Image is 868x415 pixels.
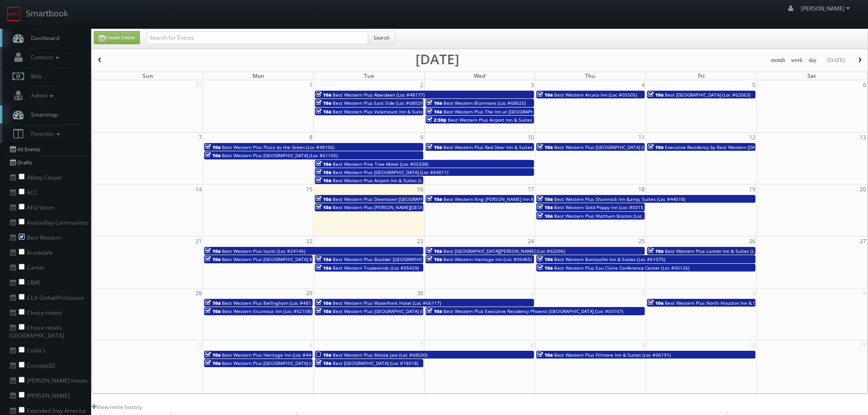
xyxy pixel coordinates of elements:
span: 10a [316,300,331,306]
span: 1 [530,288,535,298]
span: Best Western Pine Tree Motel (Loc #05338) [333,161,428,167]
span: 23 [416,236,424,246]
span: 1 [308,80,313,90]
span: Best Western Plus Heritage Inn (Loc #44463) [222,352,321,358]
span: 22 [305,236,313,246]
span: Best Western Plus North Houston Inn & Suites (Loc #44475) [665,300,796,306]
span: 28 [195,288,203,298]
span: Best Western Plus Downtown [GEOGRAPHIC_DATA] (Loc #48199) [333,196,473,202]
span: 19 [748,184,756,194]
span: 2:30p [426,117,447,123]
span: 10a [205,152,221,159]
span: 3 [751,288,756,298]
span: Best Western Plus Airport Inn & Suites (Loc #68034) [333,177,447,184]
span: Best Western Plus Fillmore Inn & Suites (Loc #06191) [554,352,671,358]
span: Best Western Plus [GEOGRAPHIC_DATA] (Loc #50153) [333,308,448,314]
span: Best Western Plus Boulder [GEOGRAPHIC_DATA] (Loc #06179) [333,256,467,262]
button: Search [368,31,395,45]
span: Best Western Plus Airport Inn & Suites (Loc #45086) [448,117,562,123]
button: day [806,55,820,66]
span: Best Western Plus Plaza by the Green (Loc #48106) [222,144,334,150]
span: Best Western Plus Isanti (Loc #24145) [222,248,305,254]
span: 30 [416,288,424,298]
h2: [DATE] [416,55,459,64]
span: 7 [198,133,203,142]
span: Best Western Plus [GEOGRAPHIC_DATA] (Loc #64008) [554,144,670,150]
span: Best Western Plus [GEOGRAPHIC_DATA] (Loc #64011) [333,169,448,175]
span: [PERSON_NAME] [801,5,853,12]
span: 21 [195,236,203,246]
span: Best Western Plus East Side (Loc #68029) [333,100,424,106]
a: Create Event [94,31,140,44]
span: 2 [641,288,646,298]
span: Admin [26,92,56,99]
span: 10a [537,204,553,210]
span: Smartmap [26,111,58,118]
span: 10a [316,360,331,366]
span: Best Western Plus Laredo Inn & Suites (Loc #44702) [665,248,779,254]
input: Search for Events [147,31,368,44]
span: 4 [862,288,867,298]
button: week [788,55,806,66]
span: Best [GEOGRAPHIC_DATA] (Loc #18018) [333,360,418,366]
span: 10a [648,300,663,306]
span: Wed [474,72,485,80]
span: 10a [205,360,221,366]
span: 10a [426,108,442,115]
span: Best [GEOGRAPHIC_DATA][PERSON_NAME] (Loc #62096) [443,248,565,254]
span: 8 [308,133,313,142]
span: Mon [252,72,264,80]
span: 10 [748,340,756,350]
span: 10a [426,196,442,202]
span: 10a [205,308,221,314]
span: 10a [316,308,331,314]
span: 10a [205,352,221,358]
span: 10a [316,100,331,106]
span: Thu [585,72,596,80]
span: Sun [143,72,153,80]
span: Tue [364,72,374,80]
span: Favorites [26,130,62,138]
span: Best Western Plus Bellingham (Loc #48188) [222,300,318,306]
span: 10a [316,352,331,358]
span: 10 [527,133,535,142]
span: 4 [641,80,646,90]
span: Best Western Blairmore (Loc #68025) [443,100,526,106]
span: Best Western Tradewinds (Loc #05429) [333,265,419,271]
span: Best Western Gold Poppy Inn (Loc #03153) [554,204,647,210]
span: 10a [316,169,331,175]
span: 10a [316,161,331,167]
span: 24 [527,236,535,246]
span: Best Western Plus [GEOGRAPHIC_DATA] (Loc #61105) [222,152,338,159]
span: Best Western Plus Waterfront Hotel (Loc #66117) [333,300,441,306]
span: 18 [637,184,646,194]
span: 29 [305,288,313,298]
span: 10a [648,92,663,98]
span: Fri [698,72,704,80]
span: 10a [316,196,331,202]
span: Best Western Plus Eau Claire Conference Center (Loc #50126) [554,265,689,271]
span: Best Western Plus [GEOGRAPHIC_DATA] (shoot 1 of 2) (Loc #15116) [222,360,368,366]
span: Best Western Sicamous Inn (Loc #62108) [222,308,312,314]
span: 10a [537,92,553,98]
span: 14 [195,184,203,194]
span: 10a [426,308,442,314]
span: 27 [859,236,867,246]
span: 10a [648,144,663,150]
span: 10a [648,248,663,254]
span: Best Western Plus Executive Residency Phoenix [GEOGRAPHIC_DATA] (Loc #03167) [443,308,623,314]
span: 9 [641,340,646,350]
span: 11 [859,340,867,350]
span: 17 [527,184,535,194]
span: Executive Residency by Best Western [DATE] (Loc #44764) [665,144,791,150]
span: 10a [316,256,331,262]
span: 31 [195,80,203,90]
span: Best Western Plus Valemount Inn & Suites (Loc #62120) [333,108,455,115]
span: 11 [637,133,646,142]
span: 20 [859,184,867,194]
span: 7 [419,340,424,350]
span: 10a [205,300,221,306]
span: Best Western Plus The Inn at [GEOGRAPHIC_DATA][PERSON_NAME] (Loc #61082) [443,108,619,115]
span: 10a [316,92,331,98]
button: [DATE] [824,55,848,66]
